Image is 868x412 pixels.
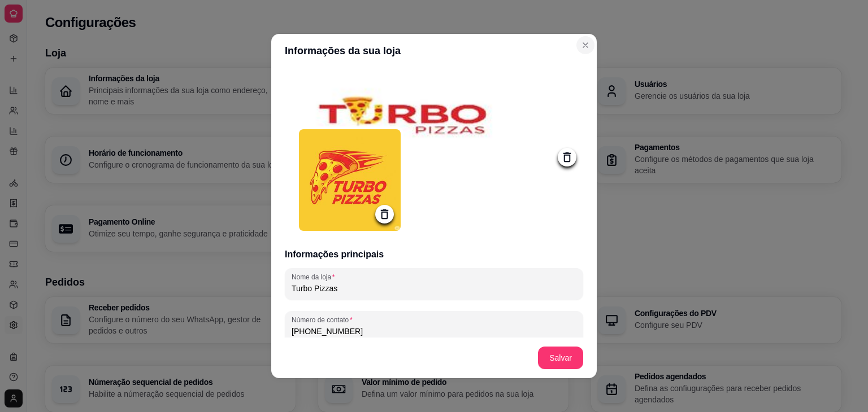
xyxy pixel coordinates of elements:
img: logo da loja [285,72,583,174]
label: Número de contato [292,315,356,325]
input: Nome da loja [292,283,576,294]
button: Salvar [538,347,583,369]
header: Informações da sua loja [271,34,597,68]
h3: Informações principais [285,248,583,261]
button: Close [576,36,594,54]
input: Número de contato [292,326,576,337]
label: Nome da loja [292,272,338,282]
img: logo da loja [299,129,401,231]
